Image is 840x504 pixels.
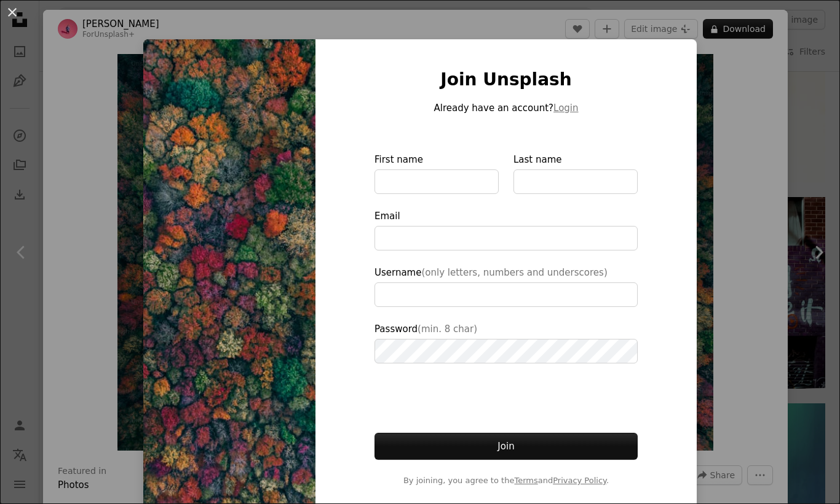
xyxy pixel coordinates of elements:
span: (min. 8 char) [418,324,477,335]
button: Join [374,433,638,460]
h1: Join Unsplash [374,69,638,91]
label: Password [374,322,638,363]
label: First name [374,152,499,194]
span: By joining, you agree to the and . [374,475,638,487]
input: First name [374,169,499,194]
label: Last name [513,152,638,194]
label: Email [374,209,638,250]
a: Terms [514,476,537,485]
label: Username [374,265,638,307]
span: (only letters, numbers and underscores) [421,267,607,278]
p: Already have an account? [374,101,638,115]
input: Password(min. 8 char) [374,339,638,363]
button: Login [553,101,578,115]
input: Last name [513,169,638,194]
a: Privacy Policy [553,476,606,485]
input: Email [374,226,638,250]
input: Username(only letters, numbers and underscores) [374,282,638,307]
